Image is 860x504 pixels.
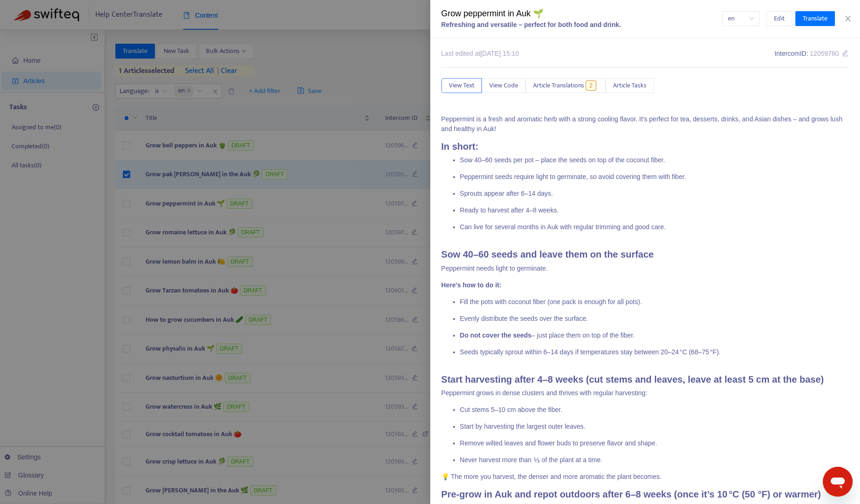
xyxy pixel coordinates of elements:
[441,78,482,93] button: View Text
[774,49,849,59] div: Intercom ID:
[460,405,849,415] p: Cut stems 5–10 cm above the fiber.
[460,155,849,165] p: Sow 40–60 seeds per pot – place the seeds on top of the coconut fiber.
[460,297,849,307] p: Fill the pots with coconut fiber (one pack is enough for all pots).
[803,13,827,24] span: Translate
[460,206,849,215] p: Ready to harvest after 4–8 weeks.
[460,332,532,339] b: Do not cover the seeds
[441,281,501,289] b: Here's how to do it:
[460,422,849,431] p: Start by harvesting the largest outer leaves.
[606,78,654,93] button: Article Tasks
[460,438,849,448] p: Remove wilted leaves and flower buds to preserve flavor and shape.
[482,78,526,93] button: View Code
[441,264,849,273] p: Peppermint needs light to germinate.
[441,114,849,134] p: Peppermint is a fresh and aromatic herb with a strong cooling flavor. It's perfect for tea, desse...
[586,80,596,91] span: 2
[613,80,647,91] span: Article Tasks
[460,222,849,242] p: Can live for several months in Auk with regular trimming and good care. ​
[526,78,606,93] button: Article Translations2
[841,14,854,23] button: Close
[533,80,584,91] span: Article Translations
[767,11,792,26] button: Edit
[441,141,479,152] b: In short:
[460,331,849,340] p: – just place them on top of the fiber.
[774,13,785,24] span: Edit
[460,314,849,324] p: Evenly distribute the seeds over the surface.
[823,467,853,497] iframe: Button to launch messaging window
[460,347,849,367] p: Seeds typically sprout within 6–14 days if temperatures stay between 20–24 °C (68–75 °F). ​
[441,49,519,59] div: Last edited at [DATE] 15:10
[441,489,821,499] b: Pre-grow in Auk and repot outdoors after 6–8 weeks (once it’s 10 °C (50 °F) or warmer)
[810,50,839,57] span: 12059780
[489,80,518,91] span: View Code
[441,249,654,259] b: Sow 40–60 seeds and leave them on the surface
[795,11,835,26] button: Translate
[460,172,849,182] p: Peppermint seeds require light to germinate, so avoid covering them with fiber.
[460,189,849,199] p: Sprouts appear after 6–14 days.
[441,388,849,398] p: Peppermint grows in dense clusters and thrives with regular harvesting:
[441,20,722,30] div: Refreshing and versatile – perfect for both food and drink.
[449,80,474,91] span: View Text
[441,374,824,385] b: Start harvesting after 4–8 weeks (cut stems and leaves, leave at least 5 cm at the base)
[441,472,849,482] p: 💡 The more you harvest, the denser and more aromatic the plant becomes.
[441,7,722,20] div: Grow peppermint in Auk 🌱
[460,455,849,465] p: Never harvest more than ⅓ of the plant at a time.
[844,15,852,22] span: close
[728,12,754,26] span: en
